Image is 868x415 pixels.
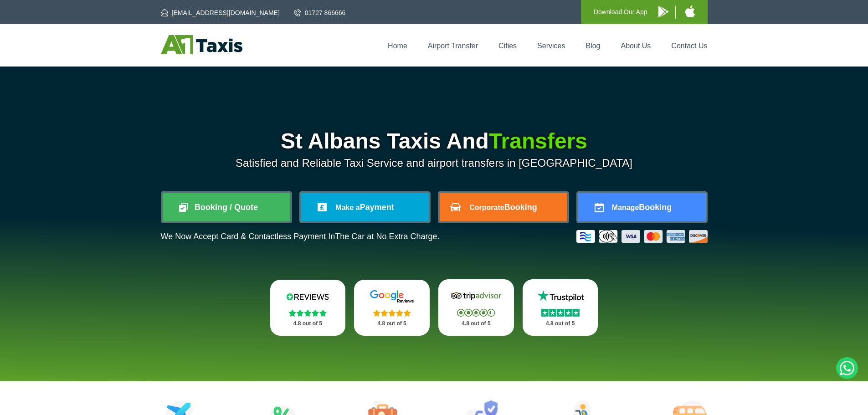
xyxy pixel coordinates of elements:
img: Credit And Debit Cards [576,230,708,243]
a: Blog [586,42,600,50]
span: Transfers [489,129,587,153]
a: [EMAIL_ADDRESS][DOMAIN_NAME] [161,8,280,17]
h1: St Albans Taxis And [161,130,708,152]
a: About Us [621,42,651,50]
p: Download Our App [594,6,647,18]
a: Cities [498,42,517,50]
span: The Car at No Extra Charge. [335,232,439,241]
img: Tripadvisor [449,289,503,303]
span: Make a [335,204,360,211]
img: Stars [289,309,327,317]
img: Trustpilot [533,289,588,303]
img: Stars [457,309,495,317]
p: Satisfied and Reliable Taxi Service and airport transfers in [GEOGRAPHIC_DATA] [161,157,708,169]
img: Google [365,290,419,303]
span: Corporate [469,204,504,211]
a: Tripadvisor Stars 4.8 out of 5 [438,279,514,336]
img: A1 Taxis iPhone App [685,5,695,17]
p: 4.8 out of 5 [533,318,588,329]
img: Stars [373,309,411,317]
a: Home [388,42,407,50]
p: 4.8 out of 5 [364,318,420,329]
img: A1 Taxis St Albans LTD [161,35,242,54]
img: Reviews.io [280,290,335,303]
a: Services [537,42,565,50]
p: 4.8 out of 5 [448,318,504,329]
a: CorporateBooking [440,193,567,221]
a: Trustpilot Stars 4.8 out of 5 [523,279,598,336]
a: Reviews.io Stars 4.8 out of 5 [270,280,346,336]
a: Booking / Quote [163,193,290,221]
p: We Now Accept Card & Contactless Payment In [161,232,440,241]
a: Google Stars 4.8 out of 5 [354,280,430,336]
img: Stars [541,309,580,317]
p: 4.8 out of 5 [280,318,336,329]
img: A1 Taxis Android App [658,6,668,17]
a: Airport Transfer [428,42,478,50]
a: Contact Us [671,42,707,50]
a: Make aPayment [301,193,429,221]
a: ManageBooking [578,193,706,221]
span: Manage [612,204,639,211]
a: 01727 866666 [294,8,346,17]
